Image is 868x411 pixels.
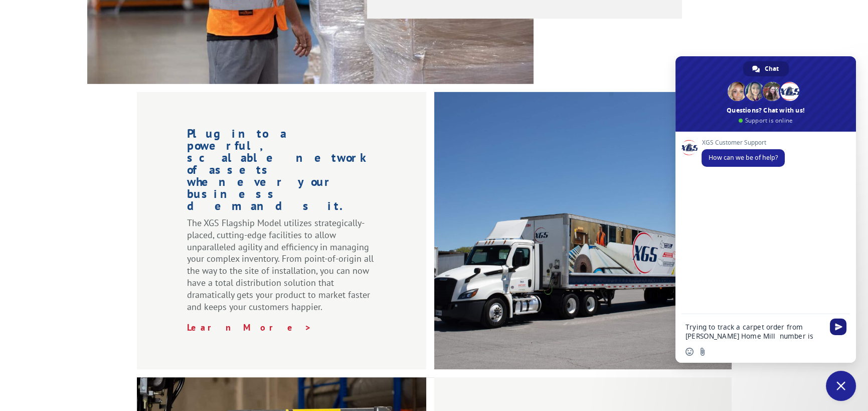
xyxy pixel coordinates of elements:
[702,139,785,146] span: XGS Customer Support
[826,371,856,401] div: Close chat
[685,348,693,356] span: Insert an emoji
[709,153,778,162] span: How can we be of help?
[187,322,312,333] a: Learn More >
[187,217,376,322] p: The XGS Flagship Model utilizes strategically-placed, cutting-edge facilities to allow unparallel...
[830,319,846,335] span: Send
[685,323,824,341] textarea: Compose your message...
[743,61,789,76] div: Chat
[187,128,376,217] h1: Plug into a powerful, scalable network of assets whenever your business demands it.
[765,61,779,76] span: Chat
[699,348,707,356] span: Send a file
